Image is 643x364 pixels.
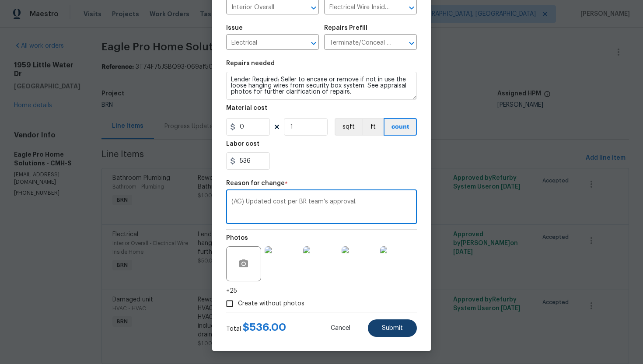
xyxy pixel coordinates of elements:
[226,180,285,186] h5: Reason for change
[331,325,350,332] span: Cancel
[238,299,304,308] span: Create without photos
[226,60,275,66] h5: Repairs needed
[226,105,267,111] h5: Material cost
[226,287,237,295] span: +25
[226,25,243,31] h5: Issue
[226,323,286,333] div: Total
[382,325,403,332] span: Submit
[317,319,364,337] button: Cancel
[405,2,418,14] button: Open
[226,235,248,241] h5: Photos
[335,118,362,136] button: sqft
[384,118,417,136] button: count
[324,25,367,31] h5: Repairs Prefill
[308,37,320,49] button: Open
[362,118,384,136] button: ft
[405,37,418,49] button: Open
[226,72,417,100] textarea: Lender Required: Seller to encase or remove if not in use the loose hanging wires from security b...
[231,199,412,217] textarea: (AG) Updated cost per BR team’s approval.
[226,141,259,147] h5: Labor cost
[308,2,320,14] button: Open
[368,319,417,337] button: Submit
[243,322,286,332] span: $ 536.00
